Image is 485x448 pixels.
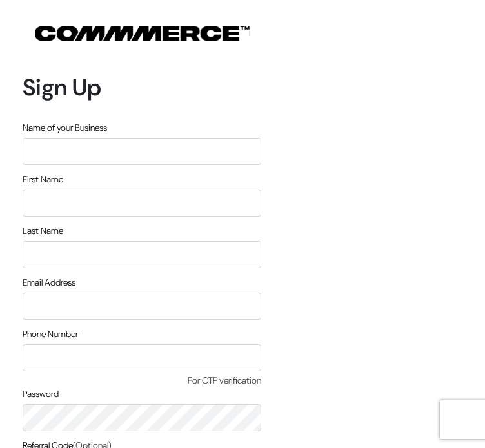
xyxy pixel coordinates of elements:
[23,73,261,101] h1: Sign Up
[23,173,63,186] label: First Name
[23,387,59,401] label: Password
[23,121,107,135] label: Name of your Business
[23,224,63,238] label: Last Name
[23,276,75,289] label: Email Address
[35,26,250,41] img: COMMMERCE
[23,374,261,387] span: For OTP verification
[23,327,78,341] label: Phone Number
